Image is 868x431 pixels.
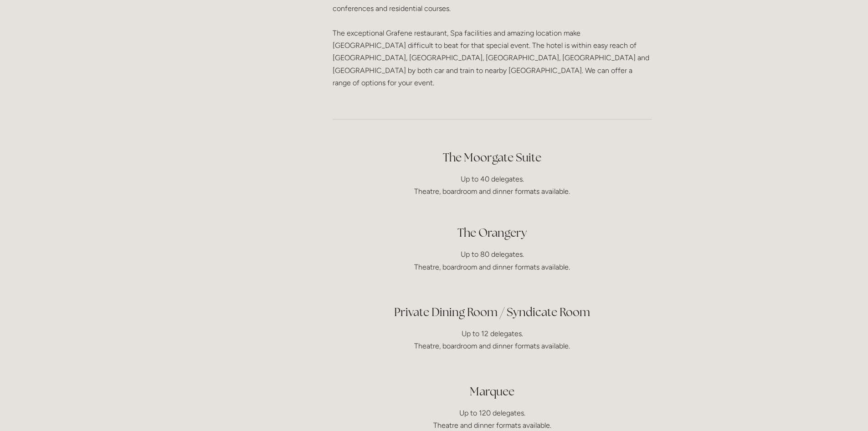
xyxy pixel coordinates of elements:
[333,248,652,273] p: Up to 80 delegates. Theatre, boardroom and dinner formats available.
[333,327,652,352] p: Up to 12 delegates. Theatre, boardroom and dinner formats available.
[333,304,652,320] h2: Private Dining Room / Syndicate Room
[333,384,652,400] h2: Marquee
[333,209,652,241] h2: The Orangery
[333,173,652,197] p: Up to 40 delegates. Theatre, boardroom and dinner formats available.
[333,150,652,166] h2: The Moorgate Suite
